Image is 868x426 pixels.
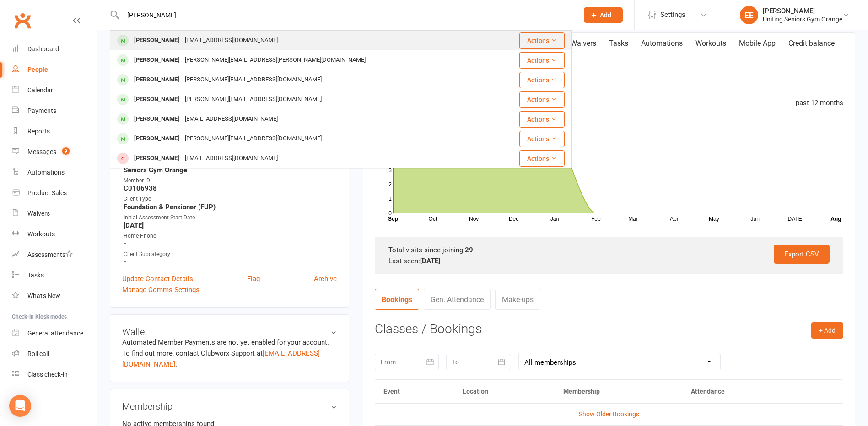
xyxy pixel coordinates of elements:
[11,9,34,32] a: Clubworx
[519,111,565,128] button: Actions
[9,395,31,417] div: Open Intercom Messenger
[27,66,48,73] div: People
[12,101,97,121] a: Payments
[465,246,473,254] strong: 29
[579,410,639,418] a: Show Older Bookings
[27,292,60,299] div: What's New
[635,33,689,54] a: Automations
[782,33,841,54] a: Credit balance
[12,265,97,286] a: Tasks
[27,350,49,357] div: Roll call
[182,152,280,165] div: [EMAIL_ADDRESS][DOMAIN_NAME]
[564,33,603,54] a: Waivers
[774,245,830,264] a: Export CSV
[27,189,67,197] div: Product Sales
[584,7,623,23] button: Add
[388,245,830,256] div: Total visits since joining:
[12,80,97,101] a: Calendar
[600,11,611,19] span: Add
[27,169,65,176] div: Automations
[122,273,193,284] a: Update Contact Details
[124,250,337,259] div: Client Subcategory
[454,380,555,403] th: Location
[120,9,572,21] input: Search...
[27,230,55,238] div: Workouts
[519,131,565,147] button: Actions
[314,273,337,284] a: Archive
[131,73,182,86] div: [PERSON_NAME]
[27,86,53,94] div: Calendar
[796,97,843,108] div: past 12 months
[519,32,565,49] button: Actions
[12,203,97,224] a: Waivers
[519,72,565,88] button: Actions
[27,148,56,155] div: Messages
[12,364,97,385] a: Class kiosk mode
[519,150,565,167] button: Actions
[495,289,540,310] a: Make-ups
[763,7,842,15] div: [PERSON_NAME]
[27,128,50,135] div: Reports
[811,322,843,339] button: + Add
[12,183,97,203] a: Product Sales
[733,33,782,54] a: Mobile App
[124,176,337,185] div: Member ID
[27,272,44,279] div: Tasks
[603,33,635,54] a: Tasks
[131,53,182,67] div: [PERSON_NAME]
[12,39,97,59] a: Dashboard
[182,112,280,126] div: [EMAIL_ADDRESS][DOMAIN_NAME]
[12,59,97,80] a: People
[27,330,83,337] div: General attendance
[12,224,97,245] a: Workouts
[424,289,491,310] a: Gen. Attendance
[124,184,337,192] strong: C0106938
[122,401,337,411] h3: Membership
[131,152,182,165] div: [PERSON_NAME]
[124,195,337,203] div: Client Type
[689,33,733,54] a: Workouts
[62,147,70,155] span: 9
[12,121,97,142] a: Reports
[375,380,454,403] th: Event
[182,132,324,145] div: [PERSON_NAME][EMAIL_ADDRESS][DOMAIN_NAME]
[12,142,97,162] a: Messages 9
[131,93,182,106] div: [PERSON_NAME]
[12,323,97,344] a: General attendance kiosk mode
[375,289,419,310] a: Bookings
[683,380,803,403] th: Attendance
[27,210,50,217] div: Waivers
[131,132,182,145] div: [PERSON_NAME]
[555,380,682,403] th: Membership
[420,257,440,265] strong: [DATE]
[182,73,324,86] div: [PERSON_NAME][EMAIL_ADDRESS][DOMAIN_NAME]
[182,34,280,47] div: [EMAIL_ADDRESS][DOMAIN_NAME]
[763,15,842,23] div: Uniting Seniors Gym Orange
[124,213,337,222] div: Initial Assessment Start Date
[12,245,97,265] a: Assessments
[519,91,565,108] button: Actions
[519,52,565,69] button: Actions
[12,344,97,364] a: Roll call
[124,221,337,229] strong: [DATE]
[182,93,324,106] div: [PERSON_NAME][EMAIL_ADDRESS][DOMAIN_NAME]
[27,45,59,53] div: Dashboard
[375,322,843,336] h3: Classes / Bookings
[122,338,329,368] no-payment-system: Automated Member Payments are not yet enabled for your account. To find out more, contact Clubwor...
[12,162,97,183] a: Automations
[124,258,337,266] strong: -
[247,273,260,284] a: Flag
[27,107,56,114] div: Payments
[124,240,337,248] strong: -
[740,6,758,24] div: EE
[388,256,830,266] div: Last seen:
[124,232,337,240] div: Home Phone
[660,5,685,25] span: Settings
[122,327,337,337] h3: Wallet
[27,251,73,258] div: Assessments
[27,371,68,378] div: Class check-in
[131,112,182,126] div: [PERSON_NAME]
[124,203,337,211] strong: Foundation & Pensioner (FUP)
[131,34,182,47] div: [PERSON_NAME]
[12,286,97,306] a: What's New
